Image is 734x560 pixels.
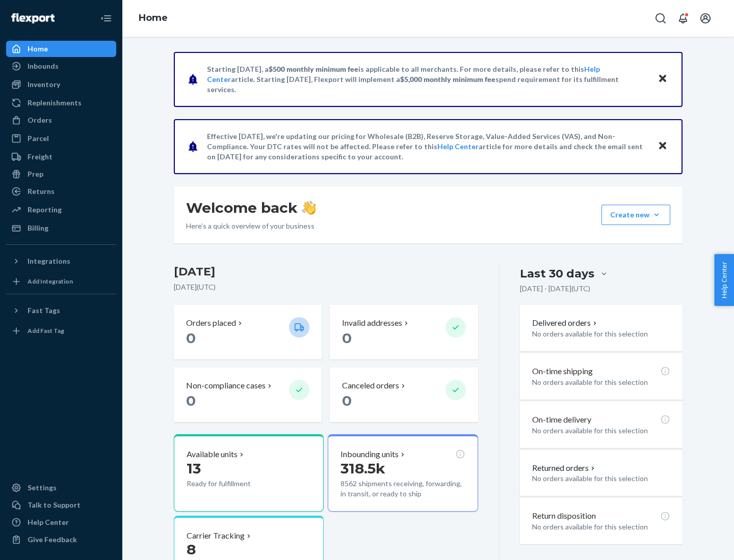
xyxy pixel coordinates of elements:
[28,61,59,71] div: Inbounds
[174,264,478,280] h3: [DATE]
[6,220,116,236] a: Billing
[11,13,55,23] img: Flexport logo
[532,522,670,532] p: No orders available for this selection
[187,479,281,489] p: Ready for fulfillment
[6,514,116,530] a: Help Center
[6,183,116,200] a: Returns
[6,480,116,496] a: Settings
[6,273,116,290] a: Add Integration
[714,254,734,306] button: Help Center
[6,497,116,513] a: Talk to Support
[186,317,236,329] p: Orders placed
[186,329,196,347] span: 0
[437,142,479,151] a: Help Center
[656,139,669,154] button: Close
[6,58,116,74] a: Inbounds
[130,4,176,33] ol: breadcrumbs
[532,377,670,387] p: No orders available for this selection
[6,323,116,339] a: Add Fast Tag
[28,500,81,510] div: Talk to Support
[340,479,465,499] p: 8562 shipments receiving, forwarding, in transit, or ready to ship
[6,253,116,269] button: Integrations
[6,202,116,218] a: Reporting
[695,8,716,29] button: Open account menu
[532,462,597,474] button: Returned orders
[6,149,116,165] a: Freight
[174,305,322,359] button: Orders placed 0
[342,317,402,329] p: Invalid addresses
[28,256,70,266] div: Integrations
[302,201,316,215] img: hand-wave emoji
[6,130,116,147] a: Parcel
[601,205,670,225] button: Create new
[6,76,116,93] a: Inventory
[330,368,478,422] button: Canceled orders 0
[28,326,64,335] div: Add Fast Tag
[207,131,648,162] p: Effective [DATE], we're updating our pricing for Wholesale (B2B), Reserve Storage, Value-Added Se...
[187,530,245,542] p: Carrier Tracking
[650,8,671,29] button: Open Search Box
[28,277,73,286] div: Add Integration
[532,329,670,339] p: No orders available for this selection
[532,473,670,484] p: No orders available for this selection
[186,199,316,217] h1: Welcome back
[187,541,196,558] span: 8
[174,368,322,422] button: Non-compliance cases 0
[187,449,238,460] p: Available units
[96,8,116,29] button: Close Navigation
[342,329,352,347] span: 0
[207,64,648,95] p: Starting [DATE], a is applicable to all merchants. For more details, please refer to this article...
[28,535,77,545] div: Give Feedback
[28,169,43,179] div: Prep
[520,284,590,294] p: [DATE] - [DATE] ( UTC )
[6,95,116,111] a: Replenishments
[28,305,60,316] div: Fast Tags
[330,305,478,359] button: Invalid addresses 0
[532,414,591,426] p: On-time delivery
[186,221,316,231] p: Here’s a quick overview of your business
[673,8,693,29] button: Open notifications
[342,392,352,409] span: 0
[187,460,201,477] span: 13
[328,434,478,512] button: Inbounding units318.5k8562 shipments receiving, forwarding, in transit, or ready to ship
[340,449,399,460] p: Inbounding units
[532,426,670,436] p: No orders available for this selection
[656,72,669,87] button: Close
[340,460,385,477] span: 318.5k
[28,517,69,527] div: Help Center
[28,186,55,197] div: Returns
[520,266,594,282] div: Last 30 days
[6,166,116,182] a: Prep
[6,112,116,128] a: Orders
[28,205,62,215] div: Reporting
[342,380,399,391] p: Canceled orders
[174,434,324,512] button: Available units13Ready for fulfillment
[28,152,53,162] div: Freight
[28,223,48,233] div: Billing
[532,317,599,329] button: Delivered orders
[28,98,82,108] div: Replenishments
[400,75,495,83] span: $5,000 monthly minimum fee
[269,65,358,73] span: $500 monthly minimum fee
[186,392,196,409] span: 0
[532,366,593,377] p: On-time shipping
[28,133,49,144] div: Parcel
[28,115,52,125] div: Orders
[6,41,116,57] a: Home
[186,380,266,391] p: Non-compliance cases
[532,510,596,522] p: Return disposition
[28,79,60,90] div: Inventory
[6,302,116,319] button: Fast Tags
[28,44,48,54] div: Home
[6,531,116,548] button: Give Feedback
[28,483,57,493] div: Settings
[139,12,168,23] a: Home
[174,282,478,292] p: [DATE] ( UTC )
